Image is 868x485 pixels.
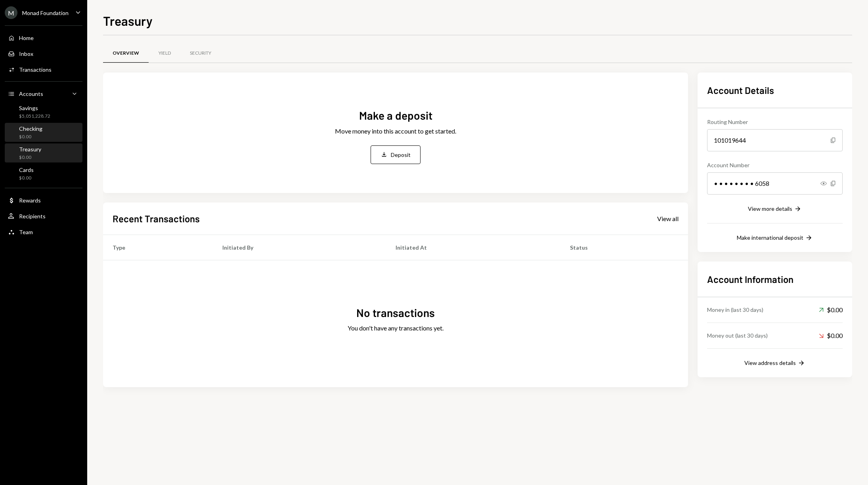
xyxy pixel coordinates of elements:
div: Money in (last 30 days) [707,306,763,314]
h2: Account Details [707,84,843,97]
div: View address details [744,359,796,366]
a: View all [657,214,679,223]
a: Checking$0.00 [5,123,82,142]
div: Make international deposit [737,234,803,241]
div: Checking [19,125,42,132]
div: No transactions [356,305,435,321]
div: Transactions [19,66,52,73]
div: Team [19,229,33,235]
a: Home [5,31,82,45]
h2: Account Information [707,273,843,286]
button: Make international deposit [737,234,813,242]
div: $5,051,228.72 [19,113,50,120]
div: Monad Foundation [22,10,69,16]
div: • • • • • • • • 6058 [707,172,843,195]
a: Treasury$0.00 [5,143,82,162]
div: $0.00 [19,154,41,161]
div: Accounts [19,90,43,97]
a: Security [180,43,221,63]
a: Overview [103,43,149,63]
div: $0.00 [819,305,843,315]
button: View more details [748,205,802,214]
a: Cards$0.00 [5,164,82,183]
a: Inbox [5,46,82,61]
div: Deposit [391,151,411,159]
button: View address details [744,359,805,368]
div: Make a deposit [359,108,432,123]
a: Transactions [5,62,82,76]
div: $0.00 [819,331,843,340]
div: Security [190,50,211,57]
a: Team [5,225,82,239]
div: Savings [19,105,50,111]
h1: Treasury [103,13,153,29]
div: Cards [19,166,34,173]
div: Move money into this account to get started. [335,126,456,136]
th: Status [560,235,688,260]
div: Home [19,34,34,41]
div: View more details [748,205,792,212]
div: $0.00 [19,175,34,181]
div: You don't have any transactions yet. [348,323,444,333]
div: Inbox [19,50,33,57]
th: Initiated At [386,235,560,260]
a: Rewards [5,193,82,207]
div: Overview [113,50,139,57]
th: Type [103,235,213,260]
div: View all [657,215,679,223]
h2: Recent Transactions [113,212,200,225]
div: Money out (last 30 days) [707,331,768,340]
a: Yield [149,43,180,63]
a: Recipients [5,209,82,223]
div: Routing Number [707,118,843,126]
div: Yield [159,50,171,57]
div: 101019644 [707,129,843,151]
th: Initiated By [213,235,386,260]
div: $0.00 [19,134,42,140]
div: Rewards [19,197,41,204]
div: Account Number [707,161,843,169]
div: Recipients [19,213,46,220]
a: Accounts [5,86,82,101]
button: Deposit [371,145,421,164]
div: Treasury [19,146,41,153]
a: Savings$5,051,228.72 [5,102,82,121]
div: M [5,6,17,19]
